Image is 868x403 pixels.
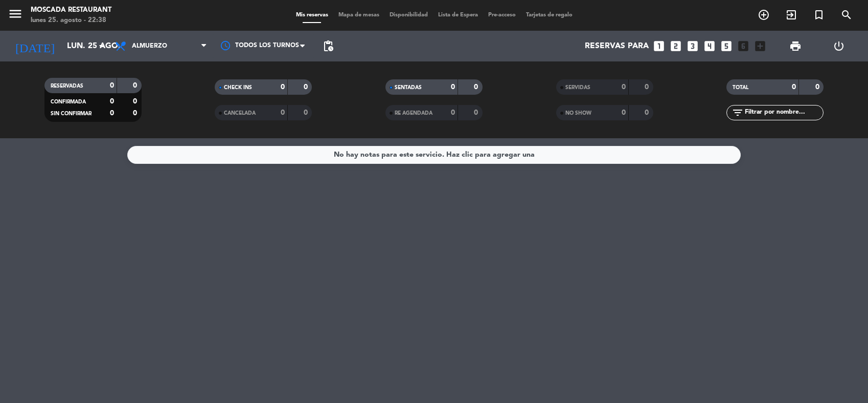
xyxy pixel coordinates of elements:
[31,15,111,26] div: lunes 25. agosto - 22:38
[8,35,62,57] i: [DATE]
[281,83,285,91] strong: 0
[133,98,139,105] strong: 0
[840,9,853,21] i: search
[785,9,797,21] i: exit_to_app
[737,39,750,53] i: looks_6
[521,12,578,18] span: Tarjetas de regalo
[95,40,107,52] i: arrow_drop_down
[792,83,796,91] strong: 0
[817,31,861,61] div: LOG OUT
[333,12,384,18] span: Mapa de mesas
[733,85,748,90] span: TOTAL
[732,107,744,119] i: filter_list
[281,109,285,116] strong: 0
[813,9,825,21] i: turned_in_not
[669,39,682,53] i: looks_two
[51,111,92,116] span: SIN CONFIRMAR
[753,39,767,53] i: add_box
[110,110,114,117] strong: 0
[483,12,521,18] span: Pre-acceso
[322,40,334,52] span: pending_actions
[51,99,86,104] span: CONFIRMADA
[304,109,310,116] strong: 0
[720,39,733,53] i: looks_5
[8,6,23,22] i: menu
[110,82,114,89] strong: 0
[744,107,823,118] input: Filtrar por nombre...
[224,85,252,90] span: CHECK INS
[585,41,649,51] span: Reservas para
[451,83,455,91] strong: 0
[51,83,83,89] span: RESERVADAS
[433,12,483,18] span: Lista de Espera
[645,109,651,116] strong: 0
[789,40,802,52] span: print
[132,43,167,50] span: Almuerzo
[815,83,821,91] strong: 0
[833,40,845,52] i: power_settings_new
[686,39,699,53] i: looks_3
[451,109,455,116] strong: 0
[622,83,626,91] strong: 0
[110,98,114,105] strong: 0
[384,12,433,18] span: Disponibilidad
[133,82,139,89] strong: 0
[133,110,139,117] strong: 0
[645,83,651,91] strong: 0
[652,39,666,53] i: looks_one
[395,111,432,116] span: RE AGENDADA
[474,109,480,116] strong: 0
[565,85,590,90] span: SERVIDAS
[758,9,770,21] i: add_circle_outline
[703,39,716,53] i: looks_4
[304,83,310,91] strong: 0
[334,149,535,161] div: No hay notas para este servicio. Haz clic para agregar una
[291,12,333,18] span: Mis reservas
[224,111,256,116] span: CANCELADA
[31,5,111,15] div: Moscada Restaurant
[565,111,591,116] span: NO SHOW
[474,83,480,91] strong: 0
[622,109,626,116] strong: 0
[395,85,422,90] span: SENTADAS
[8,6,23,25] button: menu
